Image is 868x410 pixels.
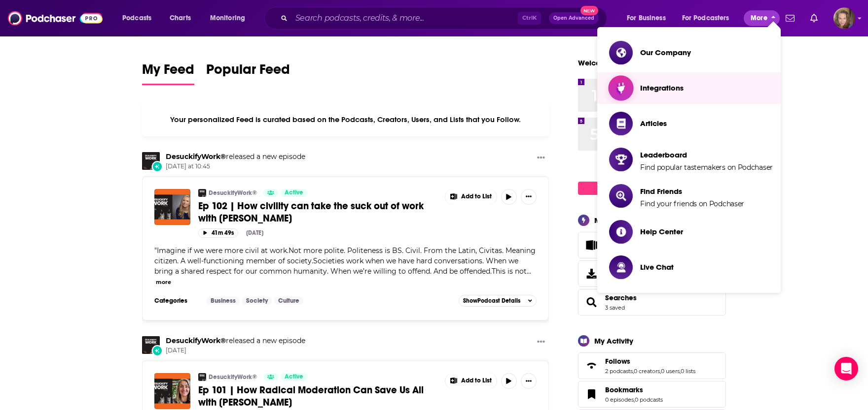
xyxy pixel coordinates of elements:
[640,119,667,128] span: Articles
[751,11,767,25] span: More
[605,385,663,394] a: Bookmarks
[198,200,438,224] a: Ep 102 | How civility can take the suck out of work with [PERSON_NAME]
[154,246,536,276] span: "
[640,227,683,236] span: Help Center
[834,357,858,380] div: Open Intercom Messenger
[640,199,744,208] span: Find your friends on Podchaser
[281,189,307,197] a: Active
[634,396,635,403] span: ,
[206,61,290,84] span: Popular Feed
[627,11,666,25] span: For Business
[198,189,206,197] img: DesuckifyWork®
[209,373,257,381] a: DesuckifyWork®
[581,238,601,252] a: Lists
[605,396,634,403] a: 0 episodes
[142,336,160,354] img: DesuckifyWork®
[605,357,630,366] span: Follows
[274,7,616,30] div: Search podcasts, credits, & more...
[681,368,695,375] a: 0 lists
[154,189,190,225] img: Ep 102 | How civility can take the suck out of work with Lexi Hudson
[166,152,305,161] h3: released a new episode
[142,61,194,84] span: My Feed
[581,295,601,309] a: Searches
[207,297,240,305] a: Business
[463,297,520,304] span: Show Podcast Details
[633,368,634,375] span: ,
[154,246,536,276] span: Imagine if we were more civil at work.Not more polite. Politeness is BS. Civil. From the Latin, C...
[578,182,726,195] a: Create My Top 8
[806,10,822,27] a: Show notifications dropdown
[152,345,163,356] div: New Episode
[198,373,206,381] img: DesuckifyWork®
[198,384,424,409] span: Ep 101 | How Radical Moderation Can Save Us All with [PERSON_NAME]
[242,297,272,305] a: Society
[833,7,855,29] span: Logged in as smcclure267
[8,9,103,28] img: Podchaser - Follow, Share and Rate Podcasts
[605,368,633,375] a: 2 podcasts
[833,7,855,29] button: Show profile menu
[166,162,305,171] span: [DATE] at 10:45
[640,48,691,57] span: Our Company
[166,336,305,346] h3: released a new episode
[620,10,678,26] button: open menu
[594,336,633,346] div: My Activity
[170,11,191,25] span: Charts
[782,10,798,27] a: Show notifications dropdown
[152,161,163,172] div: New Episode
[445,189,497,205] button: Show More Button
[553,16,594,21] span: Open Advanced
[833,7,855,29] img: User Profile
[209,189,257,197] a: DesuckifyWork®
[640,262,674,272] span: Live Chat
[640,163,773,172] span: Find popular tastemakers on Podchaser
[461,377,492,384] span: Add to List
[521,373,537,389] button: Show More Button
[203,10,258,26] button: open menu
[635,396,663,403] a: 0 podcasts
[122,11,151,25] span: Podcasts
[578,289,726,315] span: Searches
[578,58,676,67] a: Welcome [PERSON_NAME]!
[285,372,303,382] span: Active
[166,152,226,161] a: DesuckifyWork®
[142,103,549,136] div: Your personalized Feed is curated based on the Podcasts, Creators, Users, and Lists that you Follow.
[461,193,492,200] span: Add to List
[578,381,726,408] span: Bookmarks
[521,189,537,205] button: Show More Button
[115,10,164,26] button: open menu
[580,6,598,15] span: New
[246,229,263,236] div: [DATE]
[281,373,307,381] a: Active
[198,228,238,238] button: 41m 49s
[676,10,744,26] button: open menu
[533,152,549,164] button: Show More Button
[198,384,438,409] a: Ep 101 | How Radical Moderation Can Save Us All with [PERSON_NAME]
[605,304,625,311] a: 3 saved
[142,152,160,170] img: DesuckifyWork®
[581,359,601,373] a: Follows
[166,347,305,355] span: [DATE]
[640,83,684,93] span: Integrations
[163,10,197,26] a: Charts
[578,260,726,287] a: Exports
[578,352,726,379] span: Follows
[634,368,660,375] a: 0 creators
[605,357,695,366] a: Follows
[156,278,171,286] button: more
[578,232,726,258] span: Lists
[581,387,601,401] a: Bookmarks
[527,267,531,276] span: ...
[291,10,518,26] input: Search podcasts, credits, & more...
[166,336,226,345] a: DesuckifyWork®
[210,11,245,25] span: Monitoring
[518,12,541,25] span: Ctrl K
[660,368,661,375] span: ,
[154,373,190,409] img: Ep 101 | How Radical Moderation Can Save Us All with Lauren Hall
[285,188,303,198] span: Active
[274,297,303,305] a: Culture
